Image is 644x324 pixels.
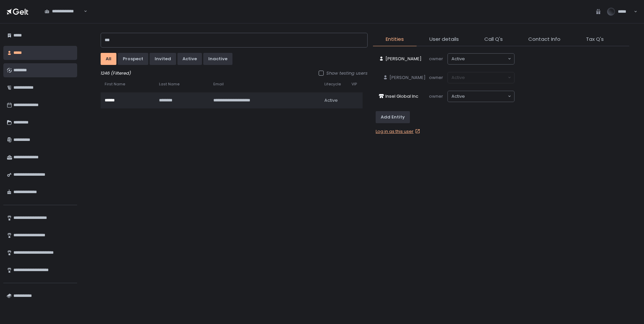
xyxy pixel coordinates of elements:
[376,129,422,135] a: Log in as this user
[429,35,459,43] span: User details
[465,93,507,100] input: Search for option
[105,82,125,87] span: First Name
[324,97,338,103] span: active
[448,54,514,64] div: Search for option
[385,93,418,99] span: Insel Global Inc
[429,56,443,62] span: owner
[155,56,171,62] div: invited
[381,114,405,120] div: Add Entity
[528,35,560,43] span: Contact Info
[380,72,428,83] a: [PERSON_NAME]
[203,53,232,65] button: inactive
[324,82,341,87] span: Lifecycle
[376,111,410,123] button: Add Entity
[385,56,422,62] span: [PERSON_NAME]
[150,53,176,65] button: invited
[182,56,197,62] div: active
[465,56,507,62] input: Search for option
[386,35,404,43] span: Entities
[123,56,143,62] div: prospect
[101,53,116,65] button: All
[451,56,465,62] span: active
[429,93,443,99] span: owner
[208,56,227,62] div: inactive
[376,91,421,102] a: Insel Global Inc
[451,93,465,99] span: active
[389,75,426,81] span: [PERSON_NAME]
[429,74,443,81] span: owner
[101,70,368,76] div: 1246 (Filtered)
[106,56,111,62] div: All
[484,35,503,43] span: Call Q's
[177,53,202,65] button: active
[376,53,424,65] a: [PERSON_NAME]
[448,91,514,102] div: Search for option
[159,82,179,87] span: Last Name
[118,53,148,65] button: prospect
[40,4,87,18] div: Search for option
[352,82,357,87] span: VIP
[586,35,604,43] span: Tax Q's
[213,82,224,87] span: Email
